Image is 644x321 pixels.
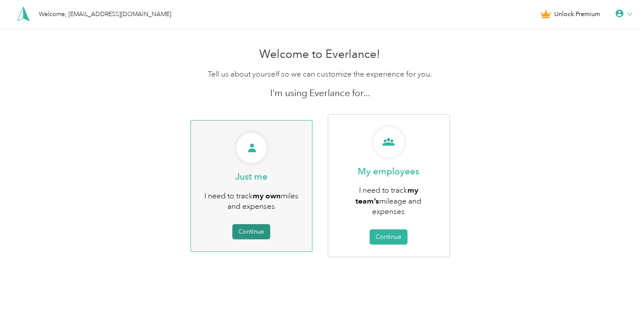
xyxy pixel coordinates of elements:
[232,224,270,239] button: Continue
[160,87,480,99] p: I'm using Everlance for...
[595,272,644,321] iframe: Everlance-gr Chat Button Frame
[253,191,281,200] b: my own
[369,229,407,244] button: Continue
[356,185,418,205] b: my team’s
[235,171,268,183] p: Just me
[160,47,480,61] h1: Welcome to Everlance!
[160,69,480,80] p: Tell us about yourself so we can customize the experience for you.
[356,185,421,216] span: I need to track mileage and expenses
[39,10,171,19] div: Welcome, [EMAIL_ADDRESS][DOMAIN_NAME]
[554,10,600,19] span: Unlock Premium
[204,191,298,211] span: I need to track miles and expenses
[358,165,419,177] p: My employees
